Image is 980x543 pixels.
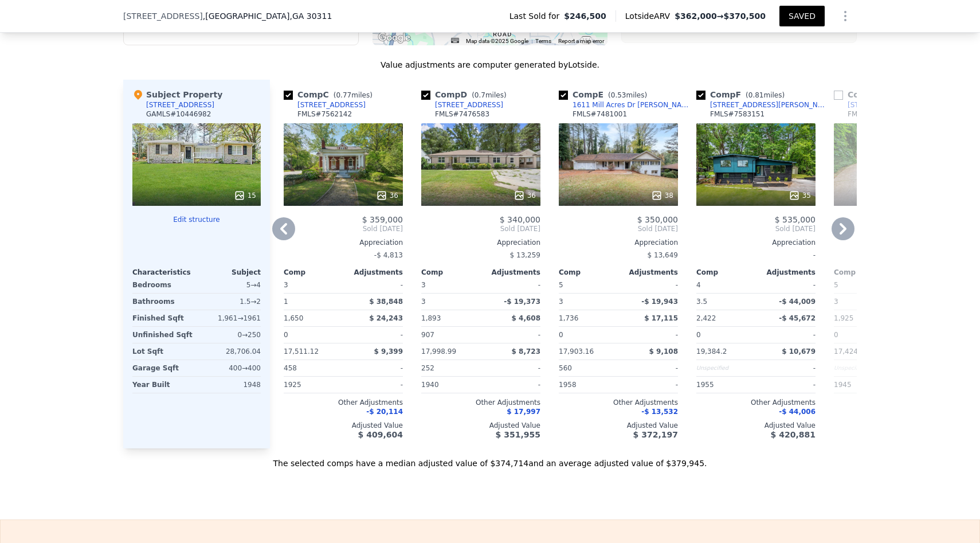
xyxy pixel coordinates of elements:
div: Comp [696,268,756,277]
button: Show Options [834,5,857,28]
span: $ 8,723 [512,347,540,356]
div: 1955 [696,377,754,393]
span: $ 350,000 [637,215,678,224]
span: $ 409,604 [358,430,403,439]
span: 458 [284,364,297,372]
div: Comp F [696,89,789,100]
div: Comp [559,268,618,277]
div: Adjusted Value [559,421,678,430]
span: $ 4,608 [512,314,540,322]
div: Appreciation [834,238,953,247]
span: $ 359,000 [362,215,403,224]
span: $ 9,108 [649,347,678,356]
span: 3 [284,281,288,289]
div: Adjusted Value [834,421,953,430]
div: Comp [421,268,481,277]
div: Lot Sqft [132,343,194,360]
div: 15 [234,190,256,201]
span: 252 [421,364,434,372]
div: [STREET_ADDRESS] [297,100,366,110]
span: $ 351,955 [496,430,540,439]
span: ( miles) [741,91,789,99]
span: 0.77 [336,91,351,99]
span: -$ 44,006 [779,408,816,416]
div: Appreciation [559,238,678,247]
div: - [758,377,816,393]
div: 28,706.04 [199,343,261,360]
span: $ 38,848 [369,298,403,306]
div: Year Built [132,377,194,393]
div: - [346,327,403,343]
div: FMLS # 7481001 [573,110,627,119]
span: $362,000 [675,11,717,21]
span: ( miles) [603,91,652,99]
div: 3 [421,294,479,310]
div: 36 [513,190,536,201]
div: - [346,360,403,376]
span: 17,998.99 [421,347,456,356]
div: - [621,327,678,343]
div: GAMLS # 10446982 [146,110,211,119]
div: - [483,377,540,393]
div: - [483,327,540,343]
span: $ 9,399 [374,347,403,356]
span: $370,500 [723,11,766,21]
div: - [483,277,540,293]
div: Adjusted Value [284,421,403,430]
div: - [758,327,816,343]
div: - [483,360,540,376]
span: -$ 20,114 [366,408,403,416]
div: Characteristics [132,268,197,277]
span: 0 [559,331,563,339]
div: - [696,247,816,263]
div: - [621,377,678,393]
div: Other Adjustments [421,398,540,407]
span: 0.53 [611,91,626,99]
span: $ 535,000 [775,215,816,224]
div: [STREET_ADDRESS] [435,100,503,110]
div: Comp E [559,89,652,100]
div: 1958 [559,377,616,393]
div: Comp [284,268,343,277]
div: Adjusted Value [421,421,540,430]
span: Sold [DATE] [284,224,403,233]
div: 1,961 → 1961 [199,310,261,326]
span: Sold [DATE] [559,224,678,233]
div: [STREET_ADDRESS] [146,100,214,110]
div: Subject Property [132,89,222,100]
span: Sold [DATE] [696,224,816,233]
div: Unspecified [834,360,891,376]
span: $ 17,115 [644,314,678,322]
div: Comp G [834,89,928,100]
a: [STREET_ADDRESS][PERSON_NAME][PERSON_NAME] [696,100,829,110]
div: 1925 [284,377,341,393]
div: Garage Sqft [132,360,194,376]
span: $ 13,259 [510,251,540,259]
div: Adjusted Value [696,421,816,430]
div: Unfinished Sqft [132,327,194,343]
span: -$ 19,943 [641,298,678,306]
div: [STREET_ADDRESS][PERSON_NAME] [848,100,967,110]
span: 1,893 [421,314,441,322]
div: The selected comps have a median adjusted value of $374,714 and an average adjusted value of $379... [123,448,857,469]
span: 2,422 [696,314,716,322]
span: 17,903.16 [559,347,594,356]
div: Value adjustments are computer generated by Lotside . [123,59,857,71]
div: Finished Sqft [132,310,194,326]
span: Lotside ARV [625,10,675,22]
span: , GA 30311 [289,11,332,21]
div: Comp C [284,89,377,100]
div: 1940 [421,377,479,393]
div: 36 [376,190,398,201]
span: $ 420,881 [771,430,816,439]
div: 1.5 → 2 [199,294,261,310]
span: -$ 45,672 [779,314,816,322]
a: Open this area in Google Maps (opens a new window) [375,30,413,45]
div: 35 [789,190,811,201]
img: Google [375,30,413,45]
span: $ 10,679 [782,347,816,356]
div: - [346,277,403,293]
span: $ 340,000 [500,215,540,224]
span: -$ 13,532 [641,408,678,416]
span: 1,650 [284,314,303,322]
